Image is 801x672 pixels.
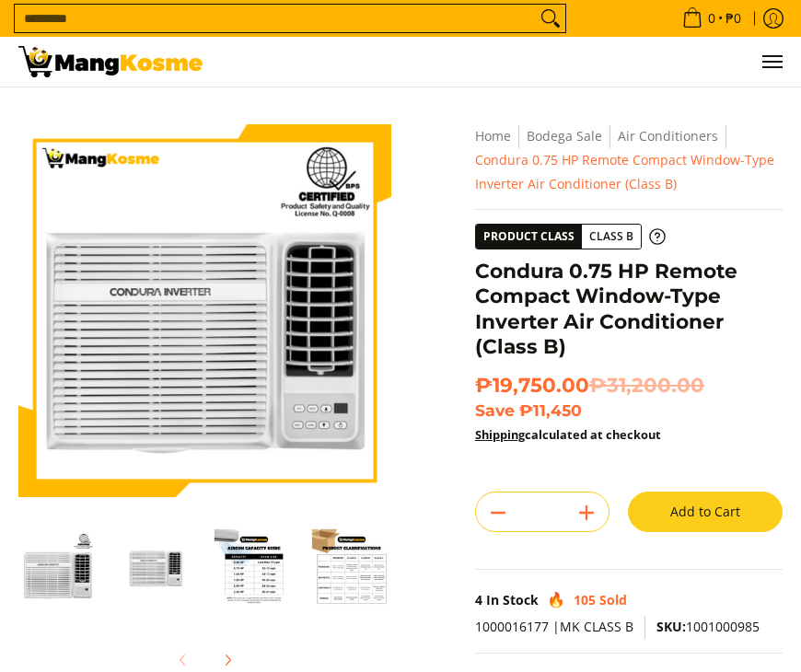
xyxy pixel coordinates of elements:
[475,618,633,635] span: 1000016177 |MK CLASS B
[618,127,718,145] a: Air Conditioners
[582,226,641,249] span: Class B
[475,259,783,358] h1: Condura 0.75 HP Remote Compact Window-Type Inverter Air Conditioner (Class B)
[476,225,582,249] span: Product Class
[221,37,783,87] ul: Customer Navigation
[760,37,783,87] button: Menu
[476,498,520,527] button: Subtract
[475,224,666,249] a: Product Class Class B
[475,591,482,608] span: 4
[599,591,627,608] span: Sold
[475,426,661,443] strong: calculated at checkout
[475,127,511,145] a: Home
[519,400,582,420] span: ₱11,450
[312,528,391,608] img: Condura 0.75 HP Remote Compact Window-Type Inverter Air Conditioner (Class B)-4
[564,498,609,527] button: Add
[475,124,783,195] nav: Breadcrumbs
[536,5,565,32] button: Search
[116,529,195,607] img: condura-window-type-inverter-aircon-full-view-mang-kosme
[705,12,718,25] span: 0
[18,46,203,77] img: Condura Remote Inverter Aircon 0.75 HP - Class B l Mang Kosme
[486,591,539,608] span: In Stock
[656,618,686,635] span: SKU:
[677,8,747,29] span: •
[723,12,744,25] span: ₱0
[527,127,602,145] a: Bodega Sale
[574,591,596,608] span: 105
[215,528,294,608] img: Condura 0.75 HP Remote Compact Window-Type Inverter Air Conditioner (Class B)-3
[475,400,515,420] span: Save
[221,37,783,87] nav: Main Menu
[589,373,704,398] del: ₱31,200.00
[628,492,783,532] button: Add to Cart
[475,426,525,443] a: Shipping
[656,618,760,635] span: 1001000985
[475,373,704,398] span: ₱19,750.00
[475,151,774,192] span: Condura 0.75 HP Remote Compact Window-Type Inverter Air Conditioner (Class B)
[18,528,98,608] img: Condura 0.75 HP Remote Compact Window-Type Inverter Air Conditioner (Class B)-1
[18,124,391,497] img: Condura 0.75 HP Remote Compact Window-Type Inverter Air Conditioner (Class B)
